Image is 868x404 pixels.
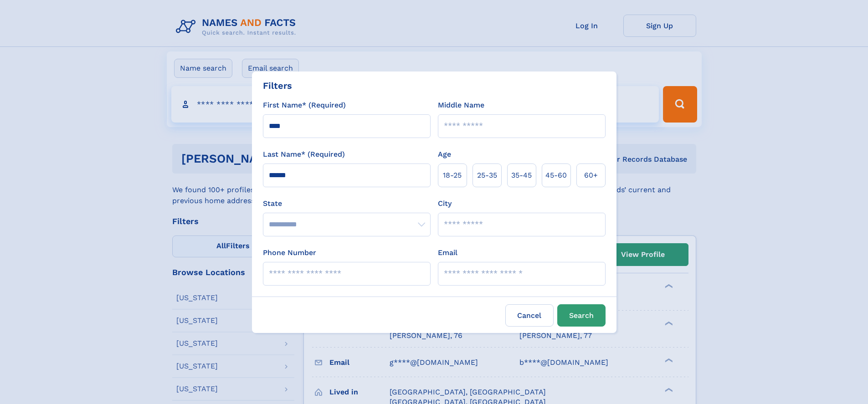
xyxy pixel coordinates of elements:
[438,198,452,209] label: City
[263,247,316,258] label: Phone Number
[511,170,532,181] span: 35‑45
[505,304,554,327] label: Cancel
[443,170,462,181] span: 18‑25
[477,170,497,181] span: 25‑35
[263,198,431,209] label: State
[584,170,598,181] span: 60+
[557,304,606,327] button: Search
[438,149,451,160] label: Age
[545,170,567,181] span: 45‑60
[263,79,292,92] div: Filters
[438,247,457,258] label: Email
[263,100,346,111] label: First Name* (Required)
[438,100,484,111] label: Middle Name
[263,149,345,160] label: Last Name* (Required)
